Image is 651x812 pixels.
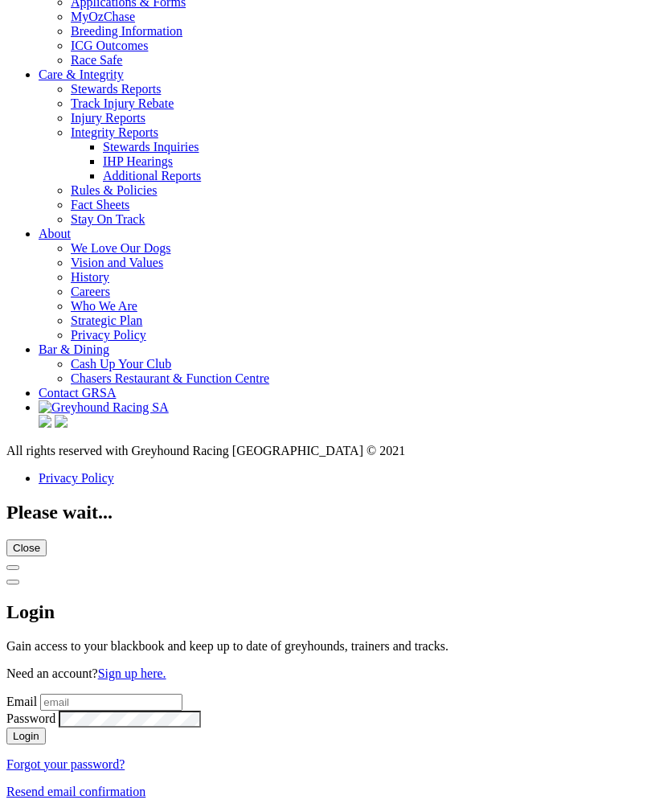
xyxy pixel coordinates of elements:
a: Privacy Policy [71,328,146,342]
p: Gain access to your blackbook and keep up to date of greyhounds, trainers and tracks. [6,639,645,654]
a: Bar & Dining [39,342,109,356]
p: Need an account? [6,666,645,681]
a: We Love Our Dogs [71,241,170,255]
a: Fact Sheets [71,198,129,211]
h2: Please wait... [6,502,645,523]
a: About [39,227,71,240]
a: Privacy Policy [39,471,114,485]
a: ICG Outcomes [71,39,148,52]
a: Strategic Plan [71,314,142,327]
button: Close [6,580,19,584]
a: Contact GRSA [39,386,116,400]
a: Vision and Values [71,256,163,269]
button: Close [6,565,19,570]
a: Careers [71,285,110,298]
a: IHP Hearings [103,154,173,168]
a: Breeding Information [71,24,182,38]
a: Care & Integrity [39,68,124,81]
label: Password [6,712,55,725]
button: Login [6,728,46,744]
a: Additional Reports [103,169,201,182]
a: Integrity Reports [71,125,158,139]
a: Forgot your password? [6,757,125,771]
a: Cash Up Your Club [71,357,171,371]
a: Stay On Track [71,212,145,226]
a: History [71,270,109,284]
button: Close [6,539,47,556]
div: All rights reserved with Greyhound Racing [GEOGRAPHIC_DATA] © 2021 [6,444,645,458]
h2: Login [6,601,645,623]
a: Rules & Policies [71,183,158,197]
img: twitter.svg [55,415,68,428]
a: MyOzChase [71,10,135,23]
a: Race Safe [71,53,122,67]
img: facebook.svg [39,415,51,428]
a: Track Injury Rebate [71,96,174,110]
label: Email [6,695,37,708]
img: Greyhound Racing SA [39,400,169,415]
a: Resend email confirmation [6,785,145,798]
a: Who We Are [71,299,137,313]
a: Sign up here. [98,666,166,680]
input: email [40,694,182,711]
a: Stewards Inquiries [103,140,199,154]
a: Chasers Restaurant & Function Centre [71,371,269,385]
a: Injury Reports [71,111,145,125]
a: Stewards Reports [71,82,161,96]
